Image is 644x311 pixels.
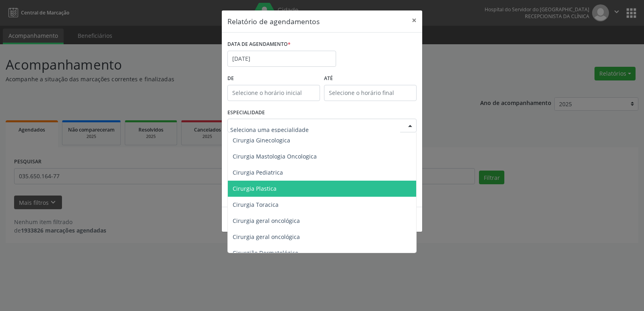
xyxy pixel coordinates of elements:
span: Cirurgia geral oncológica [233,233,300,241]
span: Cirurgia Plastica [233,185,277,192]
span: Cirurgia Pediatrica [233,169,283,176]
span: Cirurgia Toracica [233,201,279,208]
label: ATÉ [324,72,417,85]
label: De [227,72,320,85]
span: Cirurgia Ginecologica [233,136,290,144]
label: ESPECIALIDADE [227,107,265,119]
button: Close [406,10,422,30]
label: DATA DE AGENDAMENTO [227,38,291,51]
input: Selecione uma data ou intervalo [227,51,336,67]
h5: Relatório de agendamentos [227,16,320,27]
span: Cirurgia geral oncológica [233,217,300,224]
span: Cirurgia Mastologia Oncologica [233,152,317,160]
input: Seleciona uma especialidade [230,122,400,138]
input: Selecione o horário inicial [227,85,320,101]
input: Selecione o horário final [324,85,417,101]
span: Cirurgião Dermatológico [233,249,298,257]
